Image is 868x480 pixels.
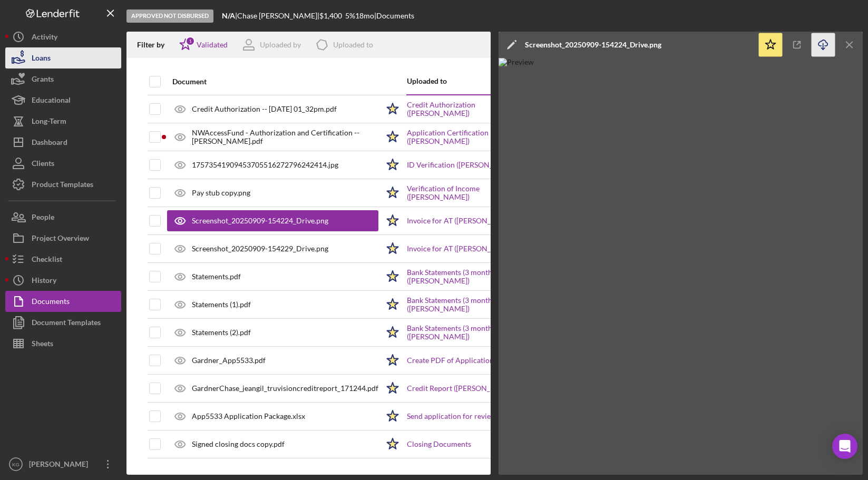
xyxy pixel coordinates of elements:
button: Clients [5,153,121,174]
div: Dashboard [32,132,67,155]
a: Invoice for AT ([PERSON_NAME]) [407,244,517,253]
button: Educational [5,90,121,111]
button: Long-Term [5,111,121,132]
button: Grants [5,68,121,90]
div: Filter by [137,41,172,49]
a: Closing Documents [407,440,471,448]
div: [PERSON_NAME] [26,454,95,477]
div: GardnerChase_jeangil_truvisioncreditreport_171244.pdf [192,384,378,393]
div: 1 [186,36,195,46]
a: Create PDF of Application [407,356,494,365]
div: Gardner_App5533.pdf [192,356,266,365]
a: Invoice for AT ([PERSON_NAME]) [407,217,517,225]
a: Credit Report ([PERSON_NAME]) [407,384,516,393]
div: Document [172,77,378,86]
div: People [32,207,54,230]
a: Bank Statements (3 months) ([PERSON_NAME]) [407,268,539,285]
div: Open Intercom Messenger [832,434,857,459]
div: Documents [32,291,70,315]
div: Loans [32,47,51,71]
div: Statements (2).pdf [192,328,251,337]
div: Uploaded by [260,41,301,49]
div: Pay stub copy.png [192,189,250,197]
div: History [32,270,56,293]
button: KG[PERSON_NAME] [5,454,121,475]
button: Documents [5,291,121,312]
button: Checklist [5,249,121,270]
div: Grants [32,68,54,92]
div: Screenshot_20250909-154224_Drive.png [192,217,328,225]
button: Product Templates [5,174,121,195]
div: Statements.pdf [192,272,241,281]
div: Screenshot_20250909-154229_Drive.png [192,244,328,253]
div: Educational [32,90,71,113]
div: Activity [32,26,57,50]
div: Uploaded to [333,41,373,49]
a: Credit Authorization ([PERSON_NAME]) [407,101,539,117]
div: | Documents [374,12,414,20]
button: Document Templates [5,312,121,333]
div: Clients [32,153,54,177]
a: ID Verification ([PERSON_NAME]) [407,161,519,169]
div: Approved Not Disbursed [126,9,213,23]
button: People [5,207,121,228]
div: Signed closing docs copy.pdf [192,440,285,448]
img: Preview [499,58,863,475]
div: Validated [197,41,228,49]
div: 17573541909453705516272796242414.jpg [192,161,338,169]
div: Statements (1).pdf [192,300,251,309]
div: NWAccessFund - Authorization and Certification -- [PERSON_NAME].pdf [192,129,378,145]
button: Sheets [5,333,121,354]
div: Checklist [32,249,62,272]
div: Uploaded to [407,77,473,85]
div: Chase [PERSON_NAME] | [237,12,319,20]
a: Send application for review [407,412,496,420]
button: Loans [5,47,121,68]
button: Project Overview [5,228,121,249]
div: $1,400 [319,12,345,20]
div: Project Overview [32,228,89,251]
text: KG [12,462,19,467]
div: Long-Term [32,111,66,134]
a: Bank Statements (3 months) ([PERSON_NAME]) [407,296,539,313]
div: Product Templates [32,174,93,198]
div: Document Templates [32,312,101,336]
div: Sheets [32,333,53,357]
div: 5 % [345,12,355,20]
a: Bank Statements (3 months) ([PERSON_NAME]) [407,324,539,341]
div: Screenshot_20250909-154224_Drive.png [525,41,661,49]
button: History [5,270,121,291]
div: | [222,12,237,20]
div: Credit Authorization -- [DATE] 01_32pm.pdf [192,105,337,113]
button: Activity [5,26,121,47]
div: App5533 Application Package.xlsx [192,412,305,420]
a: Application Certification ([PERSON_NAME]) [407,129,539,145]
div: 18 mo [355,12,374,20]
b: N/A [222,11,235,20]
a: Verification of Income ([PERSON_NAME]) [407,184,539,201]
button: Dashboard [5,132,121,153]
